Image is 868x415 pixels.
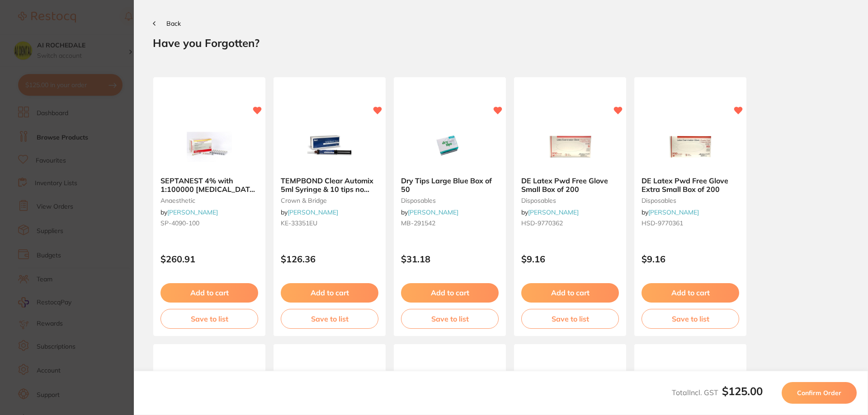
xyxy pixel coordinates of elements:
[782,382,857,404] button: Confirm Order
[401,208,458,216] span: by
[420,124,479,169] img: Dry Tips Large Blue Box of 50
[401,254,499,264] p: $31.18
[281,283,378,302] button: Add to cart
[401,197,499,204] small: disposables
[797,389,841,397] span: Confirm Order
[642,309,739,329] button: Save to list
[180,124,239,169] img: SEPTANEST 4% with 1:100000 adrenalin 2.2ml 2xBox 50 GOLD
[521,177,619,193] b: DE Latex Pwd Free Glove Small Box of 200
[642,208,699,216] span: by
[642,197,739,204] small: disposables
[401,177,499,193] b: Dry Tips Large Blue Box of 50
[521,283,619,302] button: Add to cart
[521,208,579,216] span: by
[160,208,218,216] span: by
[521,219,619,227] small: HSD-9770362
[642,177,739,193] b: DE Latex Pwd Free Glove Extra Small Box of 200
[401,283,499,302] button: Add to cart
[281,197,378,204] small: crown & bridge
[160,219,258,227] small: SP-4090-100
[642,254,739,264] p: $9.16
[300,124,359,169] img: TEMPBOND Clear Automix 5ml Syringe & 10 tips no triclosan
[521,197,619,204] small: disposables
[281,309,378,329] button: Save to list
[166,19,181,28] span: Back
[648,208,699,216] a: [PERSON_NAME]
[408,208,458,216] a: [PERSON_NAME]
[160,254,258,264] p: $260.91
[642,219,739,227] small: HSD-9770361
[160,283,258,302] button: Add to cart
[281,177,378,193] b: TEMPBOND Clear Automix 5ml Syringe & 10 tips no triclosan
[288,208,338,216] a: [PERSON_NAME]
[281,219,378,227] small: KE-33351EU
[521,309,619,329] button: Save to list
[153,36,849,50] h2: Have you Forgotten?
[642,283,739,302] button: Add to cart
[541,124,599,169] img: DE Latex Pwd Free Glove Small Box of 200
[401,309,499,329] button: Save to list
[160,177,258,193] b: SEPTANEST 4% with 1:100000 adrenalin 2.2ml 2xBox 50 GOLD
[160,309,258,329] button: Save to list
[521,254,619,264] p: $9.16
[672,388,763,397] span: Total Incl. GST
[160,197,258,204] small: anaesthetic
[153,20,181,27] button: Back
[722,384,763,398] b: $125.00
[528,208,579,216] a: [PERSON_NAME]
[401,219,499,227] small: MB-291542
[167,208,218,216] a: [PERSON_NAME]
[281,208,338,216] span: by
[281,254,378,264] p: $126.36
[661,124,720,169] img: DE Latex Pwd Free Glove Extra Small Box of 200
